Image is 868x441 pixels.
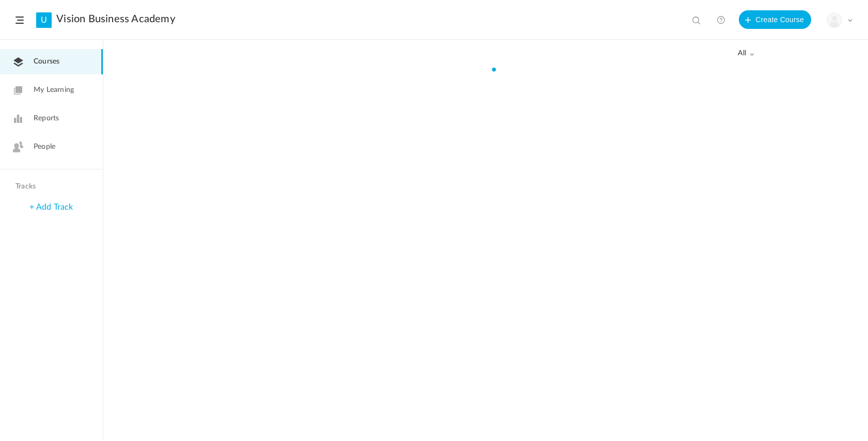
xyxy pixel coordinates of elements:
[34,141,55,152] span: People
[34,56,59,67] span: Courses
[739,10,811,29] button: Create Course
[34,113,59,124] span: Reports
[738,49,754,58] span: all
[29,203,73,211] a: + Add Track
[34,85,74,96] span: My Learning
[56,13,175,25] a: Vision Business Academy
[827,13,842,27] img: user-image.png
[16,182,85,191] h4: Tracks
[36,12,52,28] a: U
